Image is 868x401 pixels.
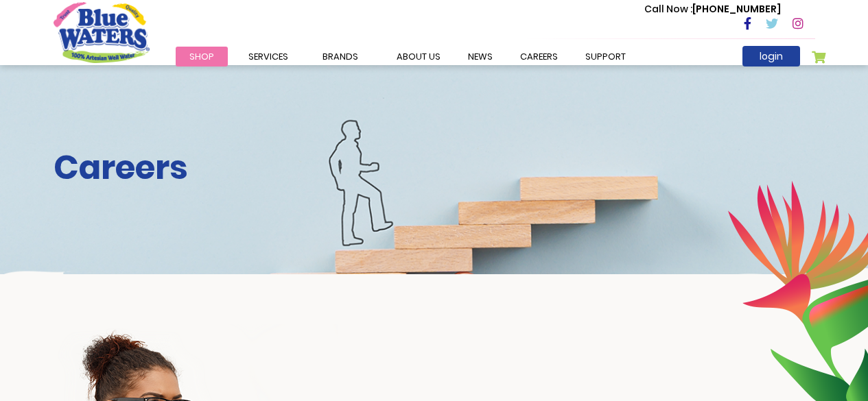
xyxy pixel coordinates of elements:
[644,2,692,16] span: Call Now :
[383,47,454,66] a: about us
[506,47,572,66] a: careers
[54,148,815,188] h2: Careers
[644,2,781,16] p: [PHONE_NUMBER]
[54,2,150,62] a: store logo
[189,50,214,63] span: Shop
[248,50,288,63] span: Services
[572,47,640,66] a: support
[742,46,800,66] a: login
[322,50,358,63] span: Brands
[454,47,506,66] a: News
